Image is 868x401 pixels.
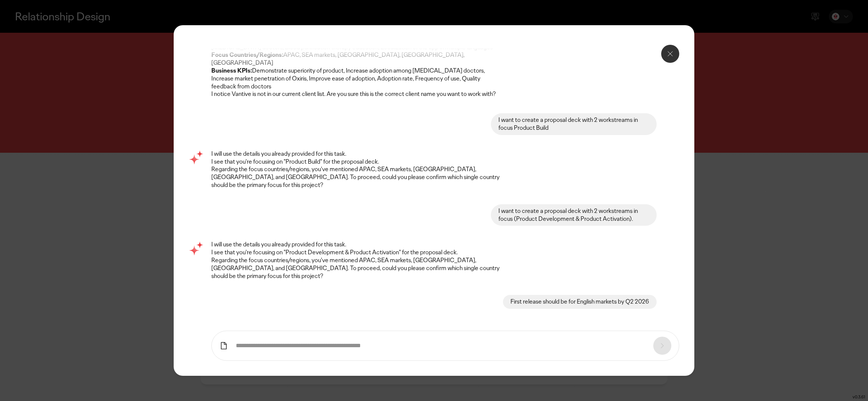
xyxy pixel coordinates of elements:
p: I see that you're focusing on "Product Build" for the proposal deck. [211,158,505,166]
p: I will use the details you already provided for this task. [211,150,505,158]
p: Regarding the focus countries/regions, you've mentioned APAC, SEA markets, [GEOGRAPHIC_DATA], [GE... [211,166,505,189]
li: Demonstrate superiority of product, Increase adoption among [MEDICAL_DATA] doctors, Increase mark... [211,67,505,90]
div: I want to create a proposal deck with 2 workstreams in focus (Product Development & Product Activ... [498,207,649,223]
li: APAC, SEA markets, [GEOGRAPHIC_DATA], [GEOGRAPHIC_DATA], [GEOGRAPHIC_DATA] [211,51,505,67]
div: First release should be for English markets by Q2 2026 [510,298,649,306]
p: Regarding the focus countries/regions, you've mentioned APAC, SEA markets, [GEOGRAPHIC_DATA], [GE... [211,257,505,280]
strong: Focus Countries/Regions: [211,51,283,59]
p: I will use the details you already provided for this task. [211,241,505,249]
p: I notice Vantive is not in our current client list. Are you sure this is the correct client name ... [211,90,505,98]
div: I want to create a proposal deck with 2 workstreams in focus Product Build [498,116,649,132]
strong: Business KPIs: [211,67,252,74]
p: I see that you're focusing on "Product Development & Product Activation" for the proposal deck. [211,249,505,257]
